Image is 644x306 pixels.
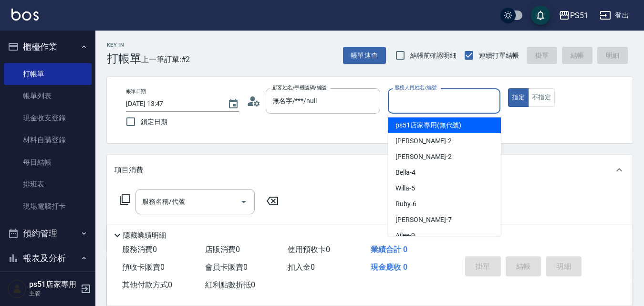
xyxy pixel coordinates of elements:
button: 登出 [596,7,633,24]
label: 服務人員姓名/編號 [395,84,436,91]
span: 上一筆訂單:#2 [141,53,190,65]
span: Willa -5 [395,183,415,193]
button: PS51 [555,6,592,25]
div: 項目消費 [107,155,633,185]
span: Bella -4 [395,168,415,178]
span: Ailee -9 [395,231,415,241]
button: 報表及分析 [4,246,92,271]
button: Open [236,194,251,210]
label: 顧客姓名/手機號碼/編號 [272,84,327,91]
img: Logo [11,9,39,21]
input: YYYY/MM/DD hh:mm [126,96,218,112]
span: 使用預收卡 0 [288,245,330,254]
span: 結帳前確認明細 [410,51,457,61]
label: 帳單日期 [126,88,146,95]
span: 連續打單結帳 [479,51,519,61]
button: 指定 [508,88,529,107]
button: Choose date, selected date is 2025-10-05 [222,93,245,116]
a: 打帳單 [4,63,92,85]
a: 材料自購登錄 [4,129,92,151]
span: [PERSON_NAME] -7 [395,215,452,225]
span: 扣入金 0 [288,263,315,272]
span: 鎖定日期 [141,117,167,127]
p: 項目消費 [114,165,143,175]
h3: 打帳單 [107,52,141,65]
button: 預約管理 [4,221,92,246]
a: 現金收支登錄 [4,107,92,129]
button: save [531,6,550,25]
span: 紅利點數折抵 0 [205,280,255,289]
a: 排班表 [4,173,92,195]
div: PS51 [570,10,588,21]
h5: ps51店家專用 [29,280,78,289]
img: Person [8,279,27,298]
a: 帳單列表 [4,85,92,107]
span: 會員卡販賣 0 [205,263,248,272]
span: ps51店家專用 (無代號) [395,120,461,130]
span: 店販消費 0 [205,245,240,254]
span: Ruby -6 [395,199,416,209]
span: 服務消費 0 [122,245,157,254]
p: 主管 [29,289,78,298]
span: 現金應收 0 [371,263,407,272]
a: 每日結帳 [4,151,92,173]
button: 不指定 [528,88,555,107]
span: 其他付款方式 0 [122,280,172,289]
span: 預收卡販賣 0 [122,263,165,272]
h2: Key In [107,42,141,48]
span: [PERSON_NAME] -2 [395,152,452,162]
p: 隱藏業績明細 [123,231,166,241]
a: 現場電腦打卡 [4,195,92,217]
span: [PERSON_NAME] -2 [395,136,452,146]
button: 帳單速查 [343,47,386,64]
span: 業績合計 0 [371,245,407,254]
button: 櫃檯作業 [4,34,92,59]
